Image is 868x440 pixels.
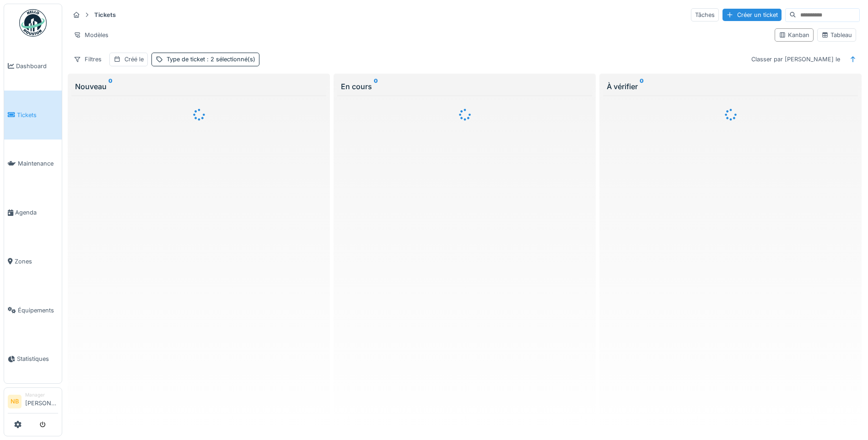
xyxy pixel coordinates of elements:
[18,306,58,315] span: Équipements
[607,81,854,92] div: À vérifier
[108,81,113,92] sup: 0
[17,111,58,119] span: Tickets
[70,28,113,42] div: Modèles
[341,81,588,92] div: En cours
[205,56,255,63] span: : 2 sélectionné(s)
[18,159,58,168] span: Maintenance
[4,286,62,335] a: Équipements
[75,81,323,92] div: Nouveau
[4,188,62,237] a: Agenda
[640,81,644,92] sup: 0
[821,31,852,39] div: Tableau
[4,335,62,384] a: Statistiques
[15,208,58,217] span: Agenda
[779,31,809,39] div: Kanban
[70,53,106,66] div: Filtres
[25,392,58,398] div: Manager
[15,257,58,266] span: Zones
[124,55,144,64] div: Créé le
[25,392,58,411] li: [PERSON_NAME]
[4,42,62,91] a: Dashboard
[747,53,844,66] div: Classer par [PERSON_NAME] le
[4,237,62,286] a: Zones
[17,354,58,363] span: Statistiques
[16,62,58,70] span: Dashboard
[8,392,58,413] a: NB Manager[PERSON_NAME]
[19,9,47,37] img: Badge_color-CXgf-gQk.svg
[8,395,22,408] li: NB
[691,8,719,21] div: Tâches
[722,9,782,21] div: Créer un ticket
[167,55,255,64] div: Type de ticket
[4,91,62,140] a: Tickets
[91,11,119,19] strong: Tickets
[4,140,62,188] a: Maintenance
[374,81,378,92] sup: 0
